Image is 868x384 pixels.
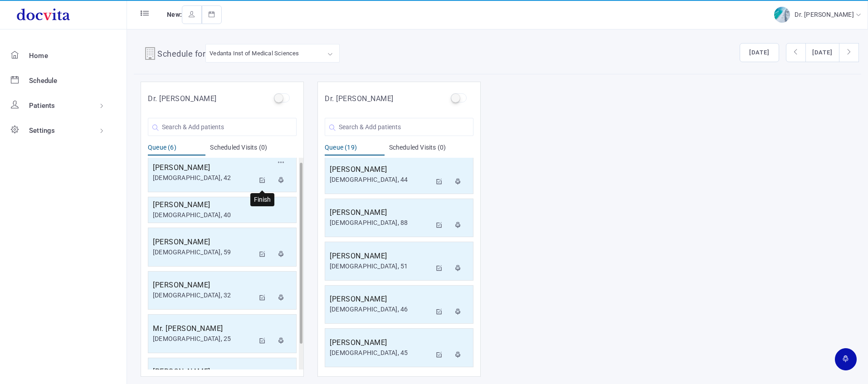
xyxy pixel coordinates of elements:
h5: [PERSON_NAME] [330,207,431,218]
span: Dr. [PERSON_NAME] [795,11,856,18]
input: Search & Add patients [148,118,297,136]
span: Patients [29,102,55,110]
div: [DEMOGRAPHIC_DATA], 25 [153,334,254,344]
span: Home [29,52,48,60]
div: Queue (6) [148,143,205,156]
div: [DEMOGRAPHIC_DATA], 51 [330,262,431,271]
h5: [PERSON_NAME] [330,164,431,175]
button: [DATE] [805,43,839,62]
div: [DEMOGRAPHIC_DATA], 59 [153,248,254,257]
span: Schedule [29,77,58,85]
div: [DEMOGRAPHIC_DATA], 46 [330,305,431,314]
button: [DATE] [740,43,779,62]
div: Queue (19) [325,143,385,156]
div: [DEMOGRAPHIC_DATA], 40 [153,210,292,220]
h5: [PERSON_NAME] [330,337,431,348]
div: Scheduled Visits (0) [210,143,297,156]
div: [DEMOGRAPHIC_DATA], 32 [153,291,254,300]
input: Search & Add patients [325,118,473,136]
h5: [PERSON_NAME] [330,294,431,305]
span: Settings [29,126,55,135]
h5: Mr. [PERSON_NAME] [153,323,254,334]
h5: [PERSON_NAME] [153,280,254,291]
div: [DEMOGRAPHIC_DATA], 42 [153,173,254,183]
h5: [PERSON_NAME] [153,237,254,248]
img: img-2.jpg [774,7,790,23]
h5: [PERSON_NAME] [153,199,292,210]
div: Finish [250,193,274,206]
div: Vedanta Inst of Medical Sciences [210,48,299,58]
h5: [PERSON_NAME] [330,251,431,262]
div: [DEMOGRAPHIC_DATA], 45 [330,348,431,358]
div: Scheduled Visits (0) [389,143,474,156]
span: New: [167,11,182,18]
h5: Dr. [PERSON_NAME] [148,93,217,104]
h5: [PERSON_NAME] [153,162,254,173]
div: [DEMOGRAPHIC_DATA], 88 [330,218,431,228]
h4: Schedule for [157,48,205,62]
h5: [PERSON_NAME] [153,366,254,377]
h5: Dr. [PERSON_NAME] [325,93,394,104]
div: [DEMOGRAPHIC_DATA], 44 [330,175,431,185]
